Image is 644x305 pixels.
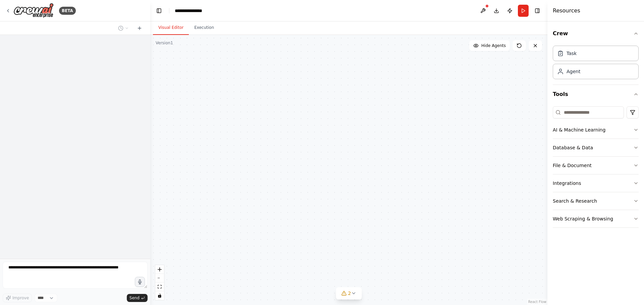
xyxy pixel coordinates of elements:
button: toggle interactivity [155,291,164,300]
span: 2 [348,290,351,297]
button: Web Scraping & Browsing [553,210,639,227]
button: zoom in [155,265,164,274]
span: Hide Agents [481,43,506,48]
div: BETA [59,7,76,15]
button: Hide left sidebar [154,6,164,15]
button: Improve [3,294,32,302]
div: AI & Machine Learning [553,126,605,133]
button: Database & Data [553,139,639,156]
button: Tools [553,85,639,104]
button: fit view [155,283,164,291]
h4: Resources [553,7,580,15]
div: Search & Research [553,198,597,204]
div: Crew [553,43,639,85]
div: Version 1 [156,40,173,46]
span: Send [129,295,140,301]
button: Switch to previous chat [115,24,131,32]
button: Visual Editor [153,21,189,35]
button: Send [127,294,148,302]
div: Database & Data [553,144,593,151]
div: Agent [567,68,580,75]
div: Tools [553,104,639,233]
a: React Flow attribution [528,300,546,304]
button: Click to speak your automation idea [135,277,145,287]
button: File & Document [553,157,639,174]
button: Search & Research [553,192,639,210]
button: Hide Agents [469,40,510,51]
button: Crew [553,24,639,43]
img: Logo [13,3,54,18]
button: Hide right sidebar [533,6,542,15]
button: AI & Machine Learning [553,121,639,139]
button: zoom out [155,274,164,283]
div: Web Scraping & Browsing [553,215,613,222]
button: 2 [336,287,362,300]
nav: breadcrumb [175,7,202,14]
button: Execution [189,21,219,35]
button: Start a new chat [134,24,145,32]
div: Task [567,50,577,57]
button: Integrations [553,174,639,192]
div: File & Document [553,162,592,169]
span: Improve [12,295,29,301]
div: Integrations [553,180,581,187]
div: React Flow controls [155,265,164,300]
